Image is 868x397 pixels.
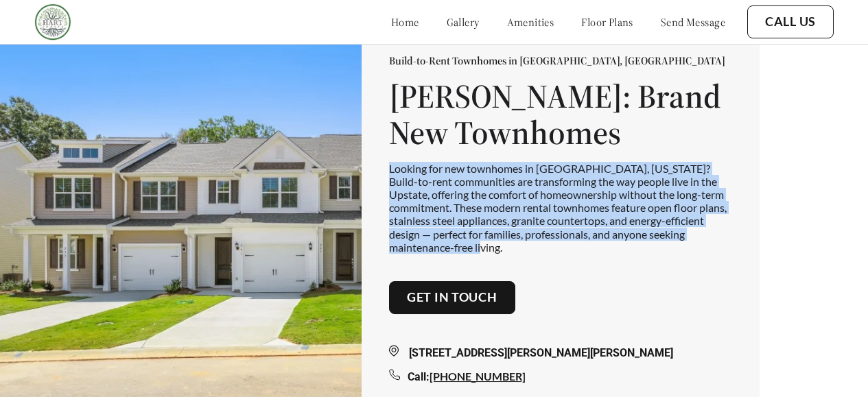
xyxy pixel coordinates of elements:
[661,15,725,29] a: send message
[407,290,497,305] a: Get in touch
[747,5,834,38] button: Call Us
[765,14,816,29] a: Call Us
[447,15,480,29] a: gallery
[389,78,732,151] h1: [PERSON_NAME]: Brand New Townhomes
[408,370,430,383] span: Call:
[430,370,526,383] a: [PHONE_NUMBER]
[389,162,732,254] p: Looking for new townhomes in [GEOGRAPHIC_DATA], [US_STATE]? Build-to-rent communities are transfo...
[581,15,633,29] a: floor plans
[507,15,554,29] a: amenities
[389,53,732,67] p: Build-to-Rent Townhomes in [GEOGRAPHIC_DATA], [GEOGRAPHIC_DATA]
[34,3,71,40] img: Company logo
[389,345,732,361] div: [STREET_ADDRESS][PERSON_NAME][PERSON_NAME]
[389,281,515,314] button: Get in touch
[391,15,419,29] a: home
